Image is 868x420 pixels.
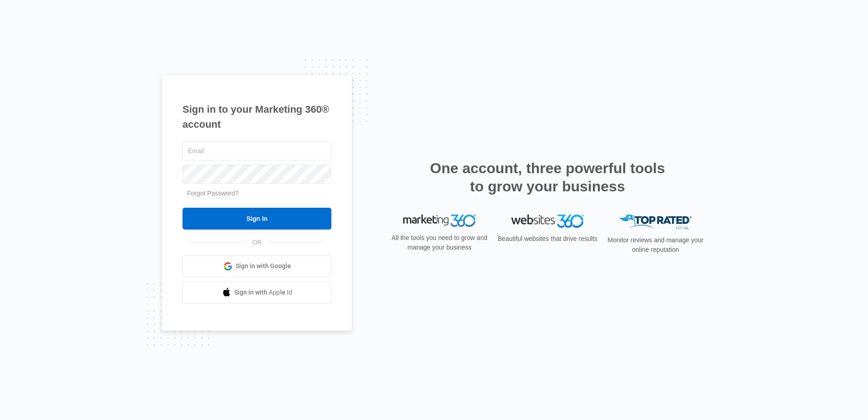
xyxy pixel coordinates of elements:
[234,288,292,297] span: Sign in with Apple Id
[236,261,291,271] span: Sign in with Google
[182,141,331,160] input: Email
[403,215,476,227] img: Marketing 360
[497,234,598,244] p: Beautiful websites that drive results
[182,208,331,230] input: Sign In
[619,215,692,230] img: Top Rated Local
[511,215,584,228] img: Websites 360
[605,235,706,255] p: Monitor reviews and manage your online reputation
[246,238,268,247] span: OR
[182,282,331,304] a: Sign in with Apple Id
[427,159,668,195] h2: One account, three powerful tools to grow your business
[182,255,331,277] a: Sign in with Google
[389,233,490,252] p: All the tools you need to grow and manage your business
[182,102,331,132] h1: Sign in to your Marketing 360® account
[187,190,239,197] a: Forgot Password?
